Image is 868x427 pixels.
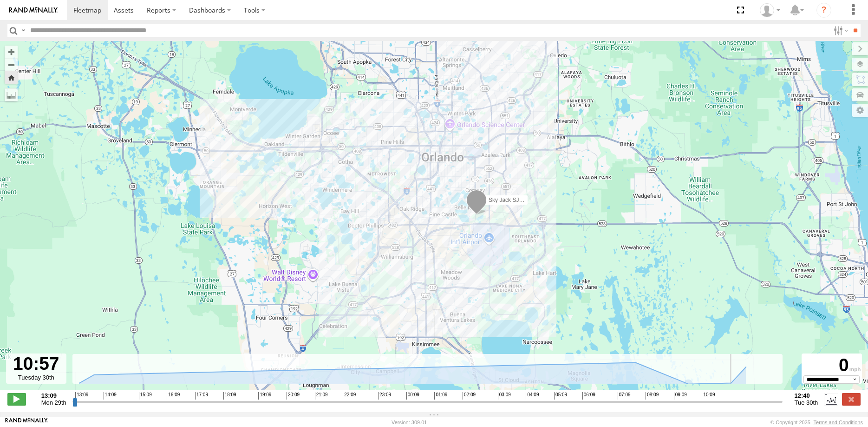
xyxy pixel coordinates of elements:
[646,392,659,400] span: 08:09
[287,392,300,400] span: 20:09
[392,420,427,425] div: Version: 309.01
[20,24,27,37] label: Search Query
[406,392,419,400] span: 00:09
[9,7,58,13] img: rand-logo.svg
[463,392,476,400] span: 02:09
[41,399,66,406] span: Mon 29th Sep 2025
[814,420,863,425] a: Terms and Conditions
[526,392,539,400] span: 04:09
[195,392,208,400] span: 17:09
[498,392,511,400] span: 03:09
[770,420,863,425] div: © Copyright 2025 -
[757,3,783,17] div: TOM WINIKUS
[258,392,271,400] span: 19:09
[582,392,595,400] span: 06:09
[795,392,818,399] strong: 12:40
[618,392,631,400] span: 07:09
[554,392,567,400] span: 05:09
[139,392,152,400] span: 15:09
[803,355,861,375] div: 0
[816,3,831,18] i: ?
[795,399,818,406] span: Tue 30th Sep 2025
[702,392,715,400] span: 10:09
[842,393,861,405] label: Close
[830,24,850,37] label: Search Filter Options
[5,418,48,427] a: Visit our Website
[315,392,328,400] span: 21:09
[5,71,18,84] button: Zoom Home
[104,392,117,400] span: 14:09
[167,392,180,400] span: 16:09
[434,392,447,400] span: 01:09
[489,197,584,203] span: Sky Jack SJIII Orlando Serial #251065
[852,104,868,117] label: Map Settings
[75,392,88,400] span: 13:09
[5,58,18,71] button: Zoom out
[223,392,236,400] span: 18:09
[5,46,18,58] button: Zoom in
[378,392,391,400] span: 23:09
[5,88,18,101] label: Measure
[674,392,687,400] span: 09:09
[7,393,26,405] label: Play/Stop
[41,392,66,399] strong: 13:09
[343,392,356,400] span: 22:09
